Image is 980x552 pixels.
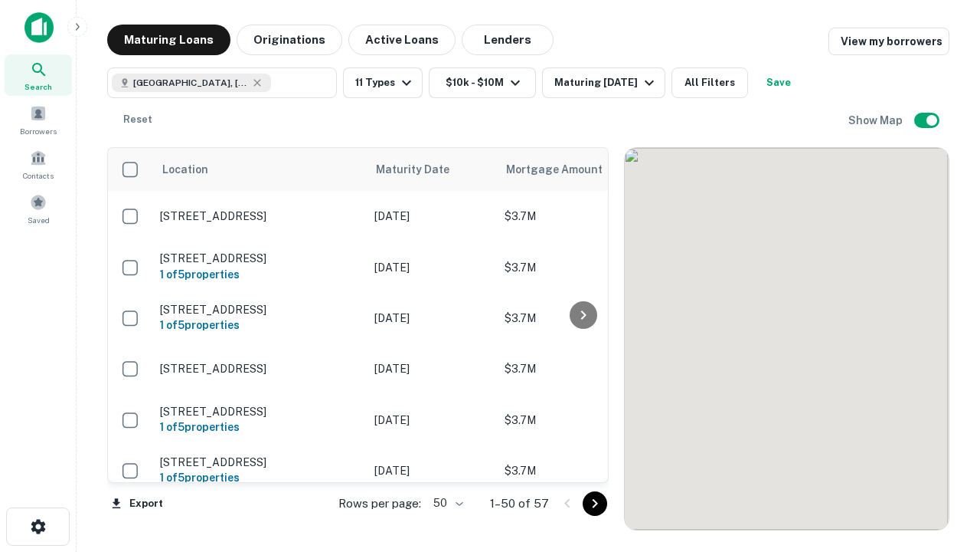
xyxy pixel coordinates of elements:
[160,362,359,376] p: [STREET_ADDRESS]
[374,462,489,479] p: [DATE]
[5,99,72,140] a: Borrowers
[374,259,489,276] p: [DATE]
[625,148,949,530] div: 0 0
[160,317,359,333] h6: 1 of 5 properties
[490,495,549,513] p: 1–50 of 57
[133,76,248,90] span: [GEOGRAPHIC_DATA], [GEOGRAPHIC_DATA]
[462,25,554,55] button: Lenders
[5,143,72,185] a: Contacts
[429,67,536,98] button: $10k - $10M
[374,208,489,225] p: [DATE]
[160,251,359,265] p: [STREET_ADDRESS]
[24,12,54,43] img: capitalize-icon.png
[107,492,167,515] button: Export
[160,209,359,223] p: [STREET_ADDRESS]
[343,67,423,98] button: 11 Types
[374,310,489,327] p: [DATE]
[160,303,359,317] p: [STREET_ADDRESS]
[162,160,208,179] span: Location
[367,148,497,191] th: Maturity Date
[848,112,905,129] h6: Show Map
[505,462,658,479] p: $3.7M
[152,148,367,191] th: Location
[160,419,359,435] h6: 1 of 5 properties
[542,67,665,98] button: Maturing [DATE]
[237,25,342,55] button: Originations
[24,80,52,93] span: Search
[505,360,658,377] p: $3.7M
[338,495,421,513] p: Rows per page:
[583,491,607,516] button: Go to next page
[160,266,359,283] h6: 1 of 5 properties
[376,160,469,179] span: Maturity Date
[828,28,949,55] a: View my borrowers
[20,125,57,137] span: Borrowers
[374,360,489,377] p: [DATE]
[505,259,658,276] p: $3.7M
[5,188,72,229] a: Saved
[671,67,748,98] button: All Filters
[903,429,980,503] iframe: Chat Widget
[427,492,465,514] div: 50
[160,469,359,486] h6: 1 of 5 properties
[348,25,456,55] button: Active Loans
[107,25,230,55] button: Maturing Loans
[160,405,359,419] p: [STREET_ADDRESS]
[505,310,658,327] p: $3.7M
[28,214,50,226] span: Saved
[497,148,665,191] th: Mortgage Amount
[505,412,658,429] p: $3.7M
[5,54,72,96] a: Search
[754,67,803,98] button: Save your search to get updates of matches that match your search criteria.
[554,74,658,92] div: Maturing [DATE]
[374,412,489,429] p: [DATE]
[160,455,359,469] p: [STREET_ADDRESS]
[506,160,622,179] span: Mortgage Amount
[505,208,658,225] p: $3.7M
[23,169,54,182] span: Contacts
[113,104,162,135] button: Reset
